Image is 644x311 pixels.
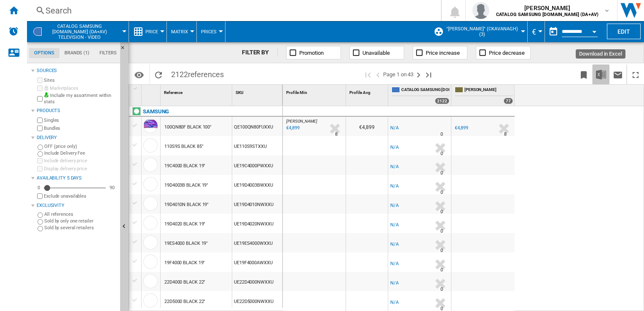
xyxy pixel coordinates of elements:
[390,85,451,106] div: CATALOG SAMSUNG [DOMAIN_NAME] (DA+AV) 2122 offers sold by CATALOG SAMSUNG UK.IE (DA+AV)
[401,87,449,94] span: CATALOG SAMSUNG [DOMAIN_NAME] (DA+AV)
[164,118,212,137] div: 100QN80F BLACK 100"
[46,5,419,16] div: Search
[335,130,338,139] div: Delivery Time : 8 days
[232,136,282,155] div: UE110S9STXXU
[504,98,513,104] div: 77 offers sold by IE HARVEY NORMAN
[37,107,117,114] div: Products
[37,86,43,91] input: Marketplaces
[440,130,443,139] div: Delivery Time : 0 day
[164,234,208,253] div: 19ES4000 BLACK 19"
[453,85,515,106] div: [PERSON_NAME] 77 offers sold by IE HARVEY NORMAN
[390,298,399,307] div: N/A
[363,64,373,84] button: First page
[413,64,424,84] button: Next page
[242,48,278,57] div: FILTER BY
[37,166,43,172] input: Display delivery price
[390,143,399,152] div: N/A
[164,137,203,156] div: 110S9S BLACK 85"
[29,48,59,58] md-tab-item: Options
[453,124,468,132] div: €4,899
[44,225,117,231] label: Sold by several retailers
[348,85,388,98] div: Profile Avg Sort None
[143,107,169,117] div: Click to filter on that brand
[164,90,182,95] span: Reference
[286,90,307,95] span: Profile Min
[131,67,148,82] button: Options
[164,195,209,214] div: 19D4010N BLACK 19"
[46,24,113,40] span: CATALOG SAMSUNG UK.IE (DA+AV):Television - video
[232,194,282,214] div: UE19D4010NWXXU
[44,211,117,217] label: All references
[44,117,117,123] label: Singles
[545,23,562,40] button: md-calendar
[476,46,531,59] button: Price decrease
[593,64,609,84] button: Download in Excel
[37,118,43,123] input: Singles
[532,21,540,42] button: €
[464,87,513,94] span: [PERSON_NAME]
[94,48,122,58] md-tab-item: Filters
[435,98,449,104] div: 2122 offers sold by CATALOG SAMSUNG UK.IE (DA+AV)
[133,21,162,42] div: Price
[44,92,117,105] label: Include my assortment within stats
[44,92,49,97] img: mysite-bg-18x18.png
[164,214,205,234] div: 19D4020 BLACK 19"
[373,64,383,84] button: >Previous page
[37,94,43,104] input: Include my assortment within stats
[38,226,43,231] input: Sold by several retailers
[164,273,205,292] div: 22D4000 BLACK 22"
[285,124,299,132] div: Last updated : Sunday, 10 August 2025 22:26
[37,193,43,199] input: Display delivery price
[171,29,188,35] span: Matrix
[44,143,117,150] label: OFF (price only)
[38,151,43,157] input: Include Delivery Fee
[35,185,42,191] div: 0
[390,201,399,210] div: N/A
[489,50,525,56] span: Price decrease
[201,29,217,35] span: Prices
[164,253,205,273] div: 19F4000 BLACK 19"
[496,12,598,17] b: CATALOG SAMSUNG [DOMAIN_NAME] (DA+AV)
[587,23,602,38] button: Open calendar
[44,77,117,83] label: Sites
[46,21,121,42] button: CATALOG SAMSUNG [DOMAIN_NAME] (DA+AV)Television - video
[232,252,282,272] div: UE19F4000AWXXU
[346,117,388,136] div: €4,899
[609,64,626,84] button: Send this report by email
[37,134,117,141] div: Delivery
[390,279,399,287] div: N/A
[44,218,117,224] label: Sold by only one retailer
[201,21,221,42] div: Prices
[504,130,507,139] div: Delivery Time : 8 days
[390,124,399,132] div: N/A
[171,21,192,42] button: Matrix
[37,158,43,164] input: Include delivery price
[38,219,43,225] input: Sold by only one retailer
[440,247,443,255] div: Delivery Time : 0 day
[236,90,244,95] span: SKU
[232,175,282,194] div: UE19D4003BWXXU
[390,182,399,190] div: N/A
[8,26,19,36] img: alerts-logo.svg
[31,21,124,42] div: CATALOG SAMSUNG [DOMAIN_NAME] (DA+AV)Television - video
[440,169,443,177] div: Delivery Time : 0 day
[424,64,434,84] button: Last page
[455,125,468,131] div: €4,899
[37,78,43,83] input: Sites
[426,50,460,56] span: Price increase
[145,29,158,35] span: Price
[390,163,399,171] div: N/A
[232,117,282,136] div: QE100QN80FUXXU
[349,90,370,95] span: Profile Avg
[44,125,117,131] label: Bundles
[143,85,160,98] div: Sort None
[496,4,598,12] span: [PERSON_NAME]
[390,260,399,268] div: N/A
[107,185,117,191] div: 90
[445,26,519,37] span: "[PERSON_NAME]" (ckavanagh) (3)
[299,50,324,56] span: Promotion
[434,21,523,42] div: "[PERSON_NAME]" (ckavanagh) (3)
[234,85,282,98] div: SKU Sort None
